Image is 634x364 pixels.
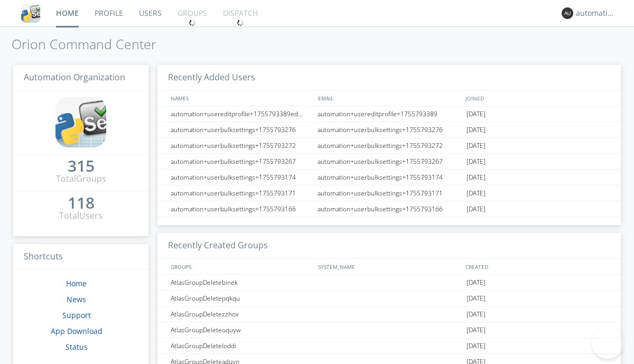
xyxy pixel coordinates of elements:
[68,198,95,210] a: 118
[21,4,40,23] img: cddb5a64eb264b2086981ab96f4c1ba7
[51,326,102,336] a: App Download
[463,259,611,274] div: CREATED
[157,338,621,354] a: AtlasGroupDeleteloddi[DATE]
[168,185,314,201] div: automation+userbulksettings+1755793171
[168,322,314,338] div: AtlasGroupDeleteoquyw
[24,71,125,83] span: Automation Organization
[315,90,463,106] div: EMAIL
[157,322,621,338] a: AtlasGroupDeleteoquyw[DATE]
[157,201,621,217] a: automation+userbulksettings+1755793166automation+userbulksettings+1755793166[DATE]
[157,233,621,259] h3: Recently Created Groups
[168,201,314,217] div: automation+userbulksettings+1755793166
[315,154,464,169] div: automation+userbulksettings+1755793267
[467,154,486,170] span: [DATE]
[68,161,95,171] div: 315
[157,306,621,322] a: AtlasGroupDeletezzhov[DATE]
[157,170,621,185] a: automation+userbulksettings+1755793174automation+userbulksettings+1755793174[DATE]
[55,97,106,147] img: cddb5a64eb264b2086981ab96f4c1ba7
[157,122,621,138] a: automation+userbulksettings+1755793276automation+userbulksettings+1755793276[DATE]
[157,106,621,122] a: automation+usereditprofile+1755793389editedautomation+usereditprofile+1755793389automation+usered...
[315,201,464,217] div: automation+userbulksettings+1755793166
[157,154,621,170] a: automation+userbulksettings+1755793267automation+userbulksettings+1755793267[DATE]
[168,138,314,153] div: automation+userbulksettings+1755793272
[168,154,314,169] div: automation+userbulksettings+1755793267
[467,322,486,338] span: [DATE]
[467,201,486,217] span: [DATE]
[168,259,313,274] div: GROUPS
[168,291,314,306] div: AtlasGroupDeletepqkqu
[13,244,148,270] h3: Shortcuts
[467,138,486,154] span: [DATE]
[315,106,464,122] div: automation+usereditprofile+1755793389
[463,90,611,106] div: JOINED
[157,291,621,306] a: AtlasGroupDeletepqkqu[DATE]
[576,8,616,18] div: automation+atlas0017
[467,338,486,354] span: [DATE]
[59,210,102,222] div: Total Users
[56,173,106,185] div: Total Groups
[157,65,621,91] h3: Recently Added Users
[168,306,314,322] div: AtlasGroupDeletezzhov
[168,338,314,353] div: AtlasGroupDeleteloddi
[62,310,91,320] a: Support
[467,170,486,185] span: [DATE]
[168,170,314,185] div: automation+userbulksettings+1755793174
[157,275,621,291] a: AtlasGroupDeletebinek[DATE]
[237,19,244,26] img: spin.svg
[189,19,196,26] img: spin.svg
[467,291,486,306] span: [DATE]
[315,170,464,185] div: automation+userbulksettings+1755793174
[66,342,88,352] a: Status
[315,185,464,201] div: automation+userbulksettings+1755793171
[467,185,486,201] span: [DATE]
[562,7,573,19] img: 373638.png
[467,275,486,291] span: [DATE]
[168,275,314,290] div: AtlasGroupDeletebinek
[467,106,486,122] span: [DATE]
[157,138,621,154] a: automation+userbulksettings+1755793272automation+userbulksettings+1755793272[DATE]
[157,185,621,201] a: automation+userbulksettings+1755793171automation+userbulksettings+1755793171[DATE]
[68,161,95,173] a: 315
[168,90,313,106] div: NAMES
[168,106,314,122] div: automation+usereditprofile+1755793389editedautomation+usereditprofile+1755793389
[67,294,86,304] a: News
[467,306,486,322] span: [DATE]
[315,259,463,274] div: SYSTEM_NAME
[168,122,314,137] div: automation+userbulksettings+1755793276
[467,122,486,138] span: [DATE]
[66,278,87,288] a: Home
[315,138,464,153] div: automation+userbulksettings+1755793272
[592,327,623,359] iframe: Toggle Customer Support
[68,198,95,208] div: 118
[315,122,464,137] div: automation+userbulksettings+1755793276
